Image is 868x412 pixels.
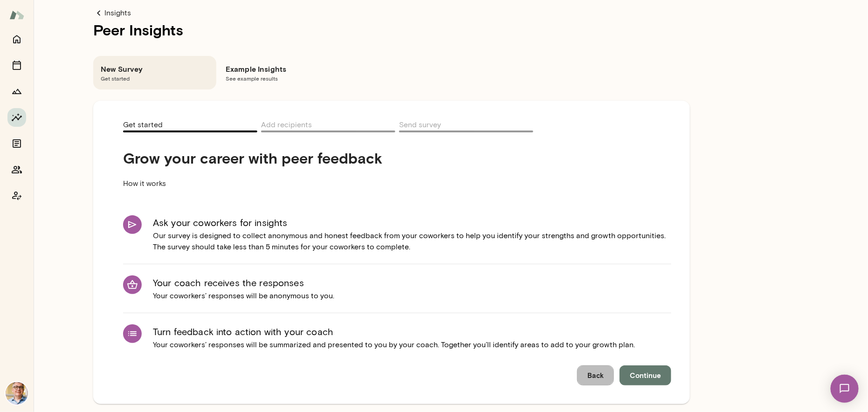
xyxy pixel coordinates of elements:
[101,63,209,75] h6: New Survey
[620,365,671,385] button: Continue
[7,160,26,179] button: Members
[153,324,635,339] h6: Turn feedback into action with your coach
[7,186,26,205] button: Coach app
[93,7,690,19] a: Insights
[7,56,26,75] button: Sessions
[218,56,341,89] div: Example InsightsSee example results
[577,365,614,385] button: Back
[93,56,216,89] div: New SurveyGet started
[123,167,436,200] p: How it works
[101,75,209,82] span: Get started
[153,230,671,253] p: Our survey is designed to collect anonymous and honest feedback from your coworkers to help you i...
[7,134,26,153] button: Documents
[153,275,334,290] h6: Your coach receives the responses
[6,382,28,405] img: Scott Bowie
[9,6,24,24] img: Mento
[7,30,26,48] button: Home
[226,63,334,75] h6: Example Insights
[7,108,26,127] button: Insights
[153,339,635,350] p: Your coworkers’ responses will be summarized and presented to you by your coach. Together you’ll ...
[153,215,671,230] h6: Ask your coworkers for insights
[226,75,334,82] span: See example results
[93,19,690,41] h1: Peer Insights
[399,120,441,131] span: Send survey
[123,149,436,167] h4: Grow your career with peer feedback
[153,290,334,302] p: Your coworkers’ responses will be anonymous to you.
[261,120,312,131] span: Add recipients
[630,369,661,381] span: Continue
[123,120,163,131] span: Get started
[7,82,26,101] button: Growth Plan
